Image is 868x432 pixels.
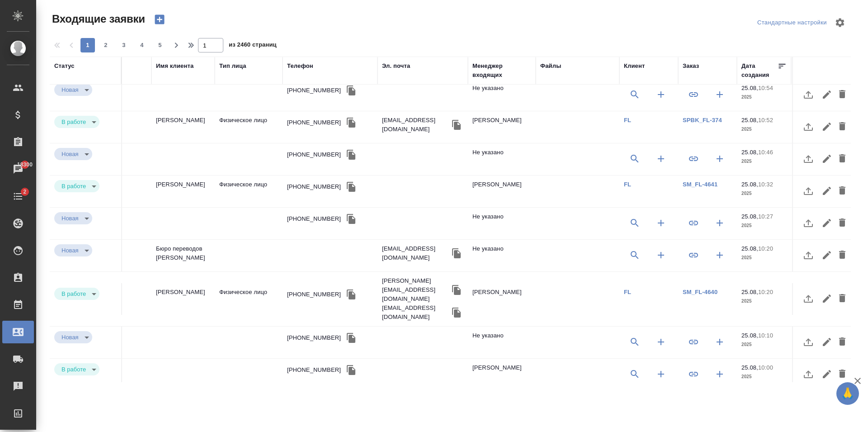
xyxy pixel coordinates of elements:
[135,41,149,50] span: 4
[468,240,536,271] td: Не указано
[287,118,341,127] div: [PHONE_NUMBER]
[741,93,787,102] p: 2025
[835,363,850,385] button: Удалить
[468,283,536,315] td: [PERSON_NAME]
[829,12,851,33] span: Настроить таблицу
[54,244,92,256] div: Новая
[758,332,773,339] p: 10:10
[54,116,99,128] div: В работе
[344,148,358,161] button: Скопировать
[624,331,646,353] button: Выбрать клиента
[819,180,835,202] button: Редактировать
[819,244,835,266] button: Редактировать
[758,149,773,156] p: 10:46
[59,86,81,94] button: Новая
[741,181,758,188] p: 25.08,
[758,117,773,123] p: 10:52
[382,304,450,322] p: [EMAIL_ADDRESS][DOMAIN_NAME]
[709,148,731,170] button: Создать заказ
[59,150,81,158] button: Новая
[741,372,787,381] p: 2025
[683,117,722,123] a: SPBK_FL-374
[117,41,131,50] span: 3
[151,176,215,207] td: [PERSON_NAME]
[2,185,34,208] a: 2
[650,244,672,266] button: Создать клиента
[287,366,341,375] div: [PHONE_NUMBER]
[59,366,89,373] button: В работе
[624,244,646,266] button: Выбрать клиента
[758,181,773,188] p: 10:32
[758,245,773,252] p: 10:20
[741,62,778,80] div: Дата создания
[151,240,215,271] td: Бюро переводов [PERSON_NAME]
[650,363,672,385] button: Создать клиента
[741,253,787,262] p: 2025
[683,331,704,353] button: Привязать к существующему заказу
[59,118,89,126] button: В работе
[683,62,699,71] div: Заказ
[819,212,835,234] button: Редактировать
[683,181,717,188] a: SM_FL-4641
[450,283,463,297] button: Скопировать
[468,359,536,390] td: [PERSON_NAME]
[835,331,850,353] button: Удалить
[797,180,819,202] button: Загрузить файл
[758,85,773,91] p: 10:54
[624,212,646,234] button: Выбрать клиента
[835,212,850,234] button: Удалить
[540,62,561,71] div: Файлы
[344,84,358,97] button: Скопировать
[219,62,246,71] div: Тип лица
[59,290,89,298] button: В работе
[382,62,410,71] div: Эл. почта
[650,212,672,234] button: Создать клиента
[797,84,819,105] button: Загрузить файл
[758,213,773,220] p: 10:27
[741,149,758,156] p: 25.08,
[835,244,850,266] button: Удалить
[18,187,32,196] span: 2
[741,85,758,91] p: 25.08,
[741,289,758,295] p: 25.08,
[835,84,850,105] button: Удалить
[624,148,646,170] button: Выбрать клиента
[54,148,92,160] div: Новая
[683,244,704,266] button: Привязать к существующему заказу
[468,79,536,111] td: Не указано
[741,340,787,349] p: 2025
[59,214,81,222] button: Новая
[741,364,758,371] p: 25.08,
[153,38,167,52] button: 5
[650,84,672,105] button: Создать клиента
[709,244,731,266] button: Создать заказ
[758,364,773,371] p: 10:00
[344,288,358,301] button: Скопировать
[215,283,283,315] td: Физическое лицо
[153,41,167,50] span: 5
[344,363,358,377] button: Скопировать
[650,331,672,353] button: Создать клиента
[59,247,81,254] button: Новая
[215,111,283,143] td: Физическое лицо
[382,116,450,134] p: [EMAIL_ADDRESS][DOMAIN_NAME]
[344,116,358,129] button: Скопировать
[472,62,531,80] div: Менеджер входящих
[59,182,89,190] button: В работе
[54,288,99,300] div: В работе
[755,16,829,30] div: split button
[450,118,463,132] button: Скопировать
[624,363,646,385] button: Выбрать клиента
[54,331,92,343] div: Новая
[99,38,113,52] button: 2
[287,290,341,299] div: [PHONE_NUMBER]
[709,363,731,385] button: Создать заказ
[287,333,341,342] div: [PHONE_NUMBER]
[683,289,717,295] a: SM_FL-4640
[709,84,731,105] button: Создать заказ
[797,244,819,266] button: Загрузить файл
[54,62,75,71] div: Статус
[54,180,99,192] div: В работе
[741,221,787,230] p: 2025
[819,148,835,170] button: Редактировать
